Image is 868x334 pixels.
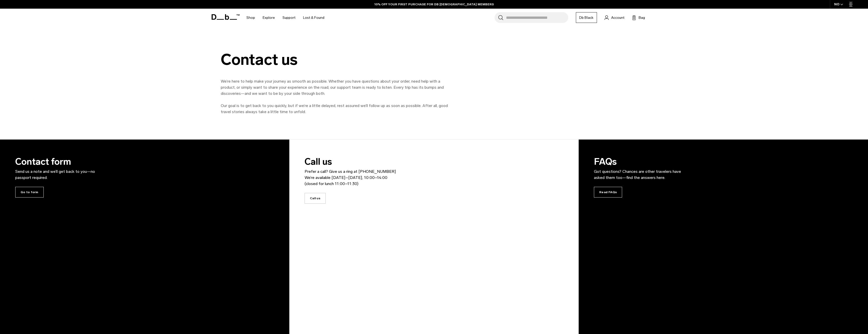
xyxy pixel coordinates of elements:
[303,9,324,27] a: Lost & Found
[374,2,494,7] a: 10% OFF YOUR FIRST PURCHASE FOR DB [DEMOGRAPHIC_DATA] MEMBERS
[221,78,449,97] p: We’re here to help make your journey as smooth as possible. Whether you have questions about your...
[594,169,685,181] p: Got questions? Chances are other travelers have asked them too—find the answers here.
[594,155,685,181] h3: FAQs
[305,169,396,187] p: Prefer a call? Give us a ring at [PHONE_NUMBER] We’re available [DATE]–[DATE], 10:00–14:00 (close...
[15,155,107,181] h3: Contact form
[15,169,107,181] p: Send us a note and we’ll get back to you—no passport required.
[305,155,396,187] h3: Call us
[221,51,449,68] div: Contact us
[15,187,44,198] span: Go to form
[263,9,275,27] a: Explore
[605,14,624,21] a: Account
[594,187,622,198] span: Read FAQs
[282,9,295,27] a: Support
[639,15,645,20] span: Bag
[632,14,645,21] button: Bag
[611,15,624,20] span: Account
[305,193,326,204] span: Call us
[243,9,328,27] nav: Main Navigation
[576,12,597,23] a: Db Black
[246,9,255,27] a: Shop
[221,103,449,115] p: Our goal is to get back to you quickly, but if we’re a little delayed, rest assured we’ll follow ...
